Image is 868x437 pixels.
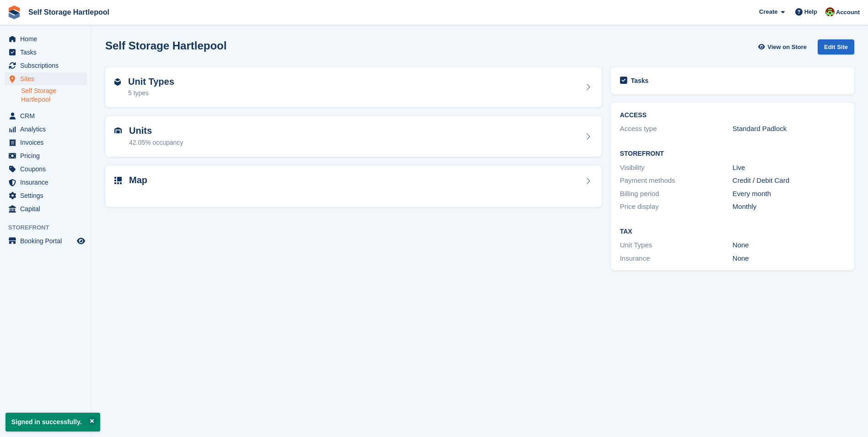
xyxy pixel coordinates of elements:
[129,126,183,136] h2: Units
[620,253,733,264] div: Insurance
[620,112,845,119] h2: ACCESS
[20,123,75,136] span: Analytics
[825,7,835,16] img: Woods Removals
[733,189,845,199] div: Every month
[20,46,75,59] span: Tasks
[620,202,733,212] div: Price display
[20,176,75,189] span: Insurance
[5,136,86,149] a: menu
[129,175,147,186] h2: Map
[631,76,649,85] h2: Tasks
[129,138,183,147] div: 42.05% occupancy
[5,189,86,202] a: menu
[105,116,602,157] a: Units 42.05% occupancy
[75,235,86,246] a: Preview store
[128,88,174,98] div: 5 types
[818,39,854,58] a: Edit Site
[620,228,845,235] h2: Tax
[5,235,86,247] a: menu
[5,59,86,72] a: menu
[5,33,86,45] a: menu
[20,109,75,122] span: CRM
[105,67,602,108] a: Unit Types 5 types
[114,127,122,134] img: unit-icn-7be61d7bf1b0ce9d3e12c5938cc71ed9869f7b940bace4675aadf7bd6d80202e.svg
[733,253,845,264] div: None
[20,149,75,162] span: Pricing
[620,189,733,199] div: Billing period
[8,223,91,232] span: Storefront
[5,176,86,189] a: menu
[5,163,86,175] a: menu
[759,7,777,16] span: Create
[25,5,113,20] a: Self Storage Hartlepool
[5,202,86,215] a: menu
[733,163,845,173] div: Live
[620,150,845,158] h2: Storefront
[105,39,226,52] h2: Self Storage Hartlepool
[20,136,75,149] span: Invoices
[5,46,86,59] a: menu
[5,72,86,85] a: menu
[818,39,854,55] div: Edit Site
[620,124,733,134] div: Access type
[20,202,75,215] span: Capital
[767,43,807,52] span: View on Store
[733,175,845,186] div: Credit / Debit Card
[114,78,121,86] img: unit-type-icn-2b2737a686de81e16bb02015468b77c625bbabd49415b5ef34ead5e3b44a266d.svg
[620,240,733,251] div: Unit Types
[5,149,86,162] a: menu
[5,109,86,122] a: menu
[757,39,810,55] a: View on Store
[105,166,602,208] a: Map
[836,8,860,17] span: Account
[733,124,845,134] div: Standard Padlock
[20,72,75,85] span: Sites
[620,163,733,173] div: Visibility
[114,177,122,184] img: map-icn-33ee37083ee616e46c38cad1a60f524a97daa1e2b2c8c0bc3eb3415660979fc1.svg
[20,235,75,247] span: Booking Portal
[620,175,733,186] div: Payment methods
[733,202,845,212] div: Monthly
[804,7,817,16] span: Help
[7,5,21,19] img: stora-icon-8386f47178a22dfd0bd8f6a31ec36ba5ce8667c1dd55bd0f319d3a0aa187defe.svg
[20,59,75,72] span: Subscriptions
[733,240,845,251] div: None
[20,163,75,175] span: Coupons
[20,189,75,202] span: Settings
[128,76,174,87] h2: Unit Types
[5,123,86,136] a: menu
[21,87,86,104] a: Self Storage Hartlepool
[20,33,75,45] span: Home
[5,413,100,432] p: Signed in successfully.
